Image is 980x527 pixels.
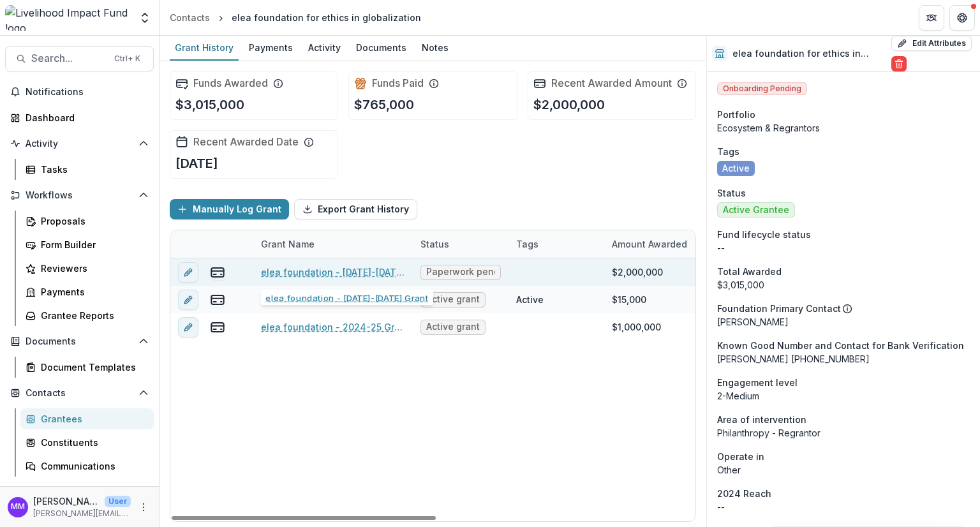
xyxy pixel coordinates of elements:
[26,87,149,98] span: Notifications
[717,487,771,500] span: 2024 Reach
[26,336,133,347] span: Documents
[26,111,144,124] div: Dashboard
[723,205,789,216] span: Active Grantee
[105,496,131,507] p: User
[41,285,144,299] div: Payments
[509,237,546,251] div: Tags
[244,38,298,57] div: Payments
[717,302,841,315] p: Foundation Primary Contact
[5,5,131,31] img: Livelihood Impact Fund logo
[232,11,421,24] div: elea foundation for ethics in globalization
[41,436,144,449] div: Constituents
[5,46,154,71] button: Search...
[372,77,424,89] h2: Funds Paid
[20,408,154,429] a: Grantees
[5,107,154,128] a: Dashboard
[426,294,480,305] span: Active grant
[351,38,412,57] div: Documents
[170,199,289,219] button: Manually Log Grant
[136,5,154,31] button: Open entity switcher
[5,133,154,154] button: Open Activity
[717,145,739,158] span: Tags
[112,52,143,66] div: Ctrl + K
[33,508,131,519] p: [PERSON_NAME][EMAIL_ADDRESS][DOMAIN_NAME]
[170,38,239,57] div: Grant History
[253,230,413,258] div: Grant Name
[20,258,154,279] a: Reviewers
[20,432,154,453] a: Constituents
[413,230,509,258] div: Status
[303,38,346,57] div: Activity
[891,36,972,51] button: Edit Attributes
[717,352,970,366] p: [PERSON_NAME] [PHONE_NUMBER]
[717,426,970,440] p: Philanthropy - Regrantor
[41,459,144,473] div: Communications
[210,320,225,335] button: view-payments
[533,95,605,114] p: $2,000,000
[210,292,225,308] button: view-payments
[509,230,604,258] div: Tags
[5,82,154,102] button: Notifications
[193,136,299,148] h2: Recent Awarded Date
[165,8,215,27] a: Contacts
[41,309,144,322] div: Grantee Reports
[949,5,975,31] button: Get Help
[717,389,970,403] p: 2-Medium
[20,456,154,477] a: Communications
[33,494,100,508] p: [PERSON_NAME]
[717,463,970,477] p: Other
[5,331,154,352] button: Open Documents
[20,357,154,378] a: Document Templates
[26,190,133,201] span: Workflows
[170,11,210,24] div: Contacts
[551,77,672,89] h2: Recent Awarded Amount
[20,281,154,302] a: Payments
[717,108,755,121] span: Portfolio
[26,388,133,399] span: Contacts
[891,56,907,71] button: Delete
[165,8,426,27] nav: breadcrumb
[261,293,380,306] a: Zydii - 2025 Grant via elea
[11,503,25,511] div: Miriam Mwangi
[612,320,661,334] div: $1,000,000
[351,36,412,61] a: Documents
[919,5,944,31] button: Partners
[210,265,225,280] button: view-payments
[178,317,198,338] button: edit
[5,185,154,205] button: Open Workflows
[717,413,806,426] span: Area of intervention
[5,383,154,403] button: Open Contacts
[732,48,886,59] h2: elea foundation for ethics in globalization
[41,360,144,374] div: Document Templates
[604,230,700,258] div: Amount Awarded
[426,322,480,332] span: Active grant
[41,262,144,275] div: Reviewers
[41,163,144,176] div: Tasks
[294,199,417,219] button: Export Grant History
[253,237,322,251] div: Grant Name
[41,214,144,228] div: Proposals
[41,238,144,251] div: Form Builder
[417,38,454,57] div: Notes
[717,376,798,389] span: Engagement level
[261,320,405,334] a: elea foundation - 2024-25 Grant
[41,412,144,426] div: Grantees
[417,36,454,61] a: Notes
[136,500,151,515] button: More
[354,95,414,114] p: $765,000
[31,52,107,64] span: Search...
[178,262,198,283] button: edit
[20,211,154,232] a: Proposals
[20,159,154,180] a: Tasks
[717,228,811,241] span: Fund lifecycle status
[244,36,298,61] a: Payments
[717,339,964,352] span: Known Good Number and Contact for Bank Verification
[26,138,133,149] span: Activity
[717,265,782,278] span: Total Awarded
[178,290,198,310] button: edit
[717,121,970,135] p: Ecosystem & Regrantors
[612,265,663,279] div: $2,000,000
[722,163,750,174] span: Active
